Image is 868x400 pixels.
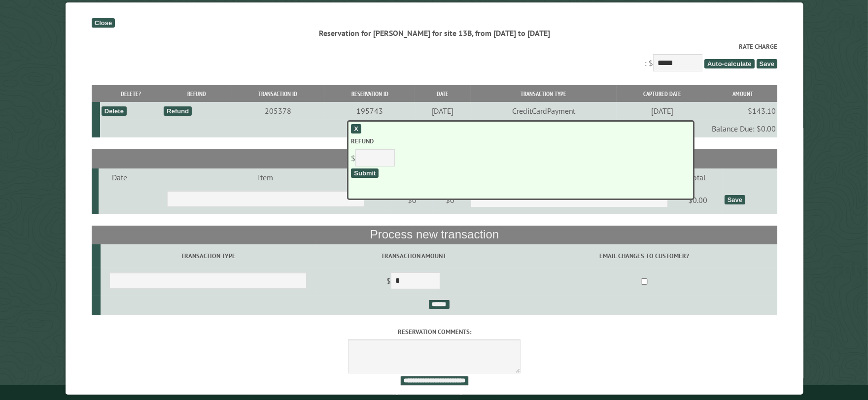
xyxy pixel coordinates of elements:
[315,268,511,296] td: $
[230,102,324,120] td: 205378
[470,85,616,102] th: Transaction Type
[616,102,708,120] td: [DATE]
[91,226,777,244] th: Process new transaction
[351,124,361,133] div: X
[102,251,313,261] label: Transaction Type
[379,389,490,396] small: © Campground Commander LLC. All rights reserved.
[91,42,777,51] label: Rate Charge
[470,102,616,120] td: CreditCardPayment
[324,102,414,120] td: 195743
[101,106,126,116] div: Delete
[140,168,390,186] td: Item
[91,18,114,28] div: Close
[230,85,324,102] th: Transaction ID
[91,28,777,38] div: Reservation for [PERSON_NAME] for site 13B, from [DATE] to [DATE]
[100,85,162,102] th: Delete?
[708,102,777,120] td: $143.10
[98,168,140,186] td: Date
[351,136,690,146] label: Refund
[100,120,777,137] td: Balance Due: $0.00
[324,85,414,102] th: Reservation ID
[163,106,191,116] div: Refund
[672,168,723,186] td: Total
[91,149,777,168] th: Add-on Items
[91,327,777,336] label: Reservation comments:
[704,59,754,68] span: Auto-calculate
[162,85,230,102] th: Refund
[415,85,470,102] th: Date
[756,59,777,68] span: Save
[351,168,379,178] div: Submit
[616,85,708,102] th: Captured Date
[708,85,777,102] th: Amount
[91,42,777,74] div: : $
[724,195,745,204] div: Save
[672,186,723,214] td: $0.00
[512,251,775,261] label: Email changes to customer?
[415,102,470,120] td: [DATE]
[317,251,509,261] label: Transaction Amount
[351,136,690,168] div: $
